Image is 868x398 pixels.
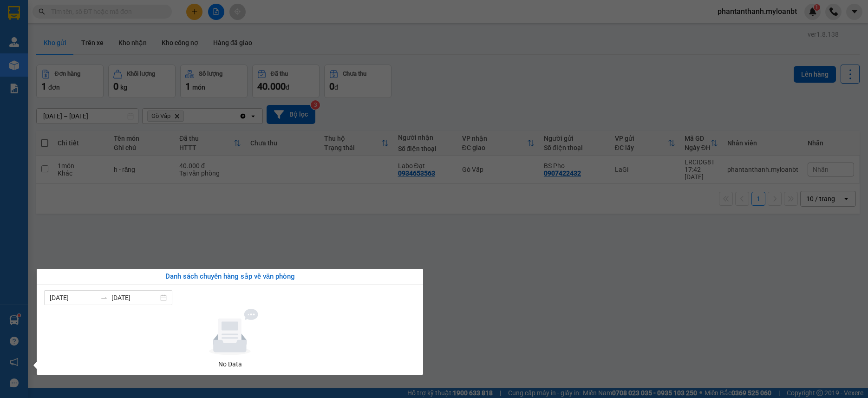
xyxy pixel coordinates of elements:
[44,271,416,282] div: Danh sách chuyến hàng sắp về văn phòng
[111,293,158,303] input: Đến ngày
[100,294,108,301] span: swap-right
[50,293,97,303] input: Từ ngày
[48,359,412,369] div: No Data
[100,294,108,301] span: to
